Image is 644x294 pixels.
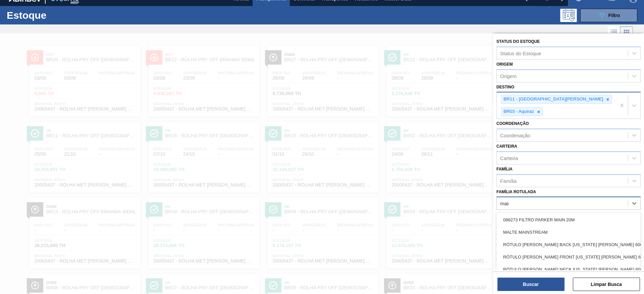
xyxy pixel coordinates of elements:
[496,238,641,251] div: RÓTULO [PERSON_NAME] BACK [US_STATE] [PERSON_NAME] 600ML
[608,13,620,18] span: Filtro
[501,107,535,116] div: BR03 - Aquiraz
[496,39,540,44] label: Status do Estoque
[500,155,518,161] div: Carteira
[496,251,641,263] div: RÓTULO [PERSON_NAME] FRONT [US_STATE] [PERSON_NAME] 600ML
[7,11,107,19] h1: Estoque
[560,9,577,22] div: Pogramando: nenhum usuário selecionado
[608,26,620,39] div: Visão em Lista
[580,9,637,22] button: Filtro
[496,190,536,194] label: Família Rotulada
[496,62,513,67] label: Origem
[500,73,517,79] div: Origem
[496,121,529,126] label: Coordenação
[496,226,641,238] div: MALTE MAINSTREAM
[501,95,604,103] div: BR11 - [GEOGRAPHIC_DATA][PERSON_NAME]
[496,167,513,171] label: Família
[496,85,514,89] label: Destino
[496,263,641,276] div: RÓTULO [PERSON_NAME] NECK [US_STATE] [PERSON_NAME] 600ML
[500,50,541,56] div: Status do Estoque
[496,212,530,217] label: Material ativo
[496,144,517,149] label: Carteira
[496,214,641,226] div: 088273 FILTRO PARKER MAIN 20M
[500,178,517,183] div: Família
[500,132,530,138] div: Coordenação
[620,26,633,39] div: Visão em Cards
